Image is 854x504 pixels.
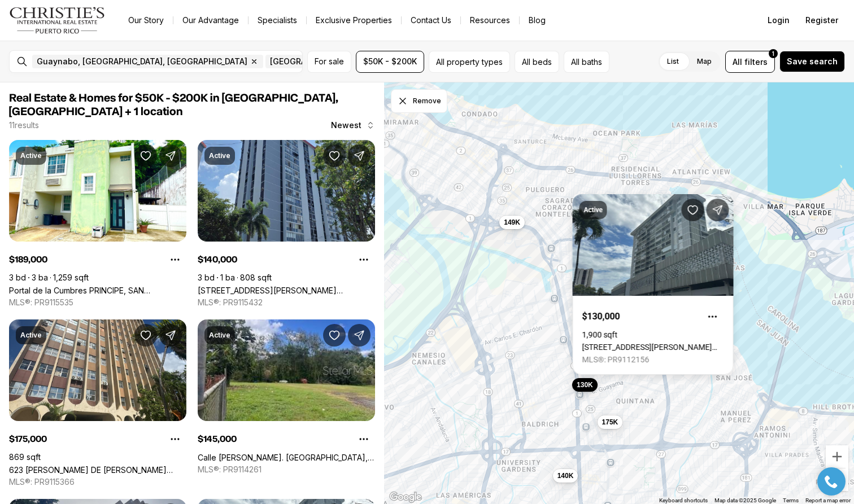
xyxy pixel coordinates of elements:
[744,56,768,68] span: filters
[173,12,248,28] a: Our Advantage
[352,248,375,271] button: Property options
[577,380,593,389] span: 130K
[783,497,799,503] a: Terms
[20,151,42,160] p: Active
[761,9,796,32] button: Login
[461,12,519,28] a: Resources
[553,469,578,483] button: 140K
[209,151,230,160] p: Active
[159,144,182,167] button: Share Property
[572,378,598,392] button: 130K
[499,216,525,229] button: 149K
[733,56,742,68] span: All
[9,7,106,34] img: logo
[323,144,346,167] button: Save Property: 2 ALMONTE #411
[9,121,39,130] p: 11 results
[768,16,790,25] span: Login
[323,324,346,347] button: Save Property: Calle Juan Ramos BO. GUARAGUAO
[164,428,186,450] button: Property options
[198,286,375,295] a: 2 ALMONTE #411, SAN JUAN PR, 00926
[779,51,845,72] button: Save search
[688,51,721,72] label: Map
[363,57,417,66] span: $50K - $200K
[249,12,306,28] a: Specialists
[582,343,724,352] a: 500 AVE MUÑOZ RIVERA, SAN JUAN PR, 00918
[772,49,774,58] span: 1
[707,199,729,221] button: Share Property
[134,324,157,347] button: Save Property: 623 PONCE DE LEÓN #1201B
[402,12,460,28] button: Contact Us
[356,51,424,73] button: $50K - $200K
[557,471,574,480] span: 140K
[315,57,344,66] span: For sale
[520,12,555,28] a: Blog
[9,465,186,475] a: 623 PONCE DE LEÓN #1201B, SAN JUAN PR, 00917
[515,51,559,73] button: All beds
[805,497,851,503] a: Report a map error
[307,12,401,28] a: Exclusive Properties
[348,324,371,347] button: Share Property
[826,445,848,468] button: Zoom in
[9,286,186,295] a: Portal de la Cumbres PRINCIPE, SAN JUAN PR, 00926
[331,121,361,130] span: Newest
[787,57,838,66] span: Save search
[307,51,351,73] button: For sale
[602,418,618,427] span: 175K
[20,331,42,340] p: Active
[429,51,510,73] button: All property types
[598,415,623,429] button: 175K
[701,305,724,328] button: Property options
[324,114,382,137] button: Newest
[119,12,173,28] a: Our Story
[799,9,845,32] button: Register
[682,199,704,221] button: Save Property: 500 AVE MUÑOZ RIVERA
[209,331,230,340] p: Active
[37,57,247,66] span: Guaynabo, [GEOGRAPHIC_DATA], [GEOGRAPHIC_DATA]
[564,51,609,73] button: All baths
[164,248,186,271] button: Property options
[270,57,464,66] span: [GEOGRAPHIC_DATA][PERSON_NAME], [US_STATE]
[159,324,182,347] button: Share Property
[658,51,688,72] label: List
[134,144,157,167] button: Save Property: Portal de la Cumbres PRINCIPE
[348,144,371,167] button: Share Property
[714,497,776,503] span: Map data ©2025 Google
[198,453,375,462] a: Calle Juan Ramos BO. GUARAGUAO, GUAYNABO PR, 00969
[391,89,447,113] button: Dismiss drawing
[725,51,775,73] button: Allfilters1
[584,205,603,214] p: Active
[352,428,375,450] button: Property options
[805,16,838,25] span: Register
[9,93,338,117] span: Real Estate & Homes for $50K - $200K in [GEOGRAPHIC_DATA], [GEOGRAPHIC_DATA] + 1 location
[504,218,520,227] span: 149K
